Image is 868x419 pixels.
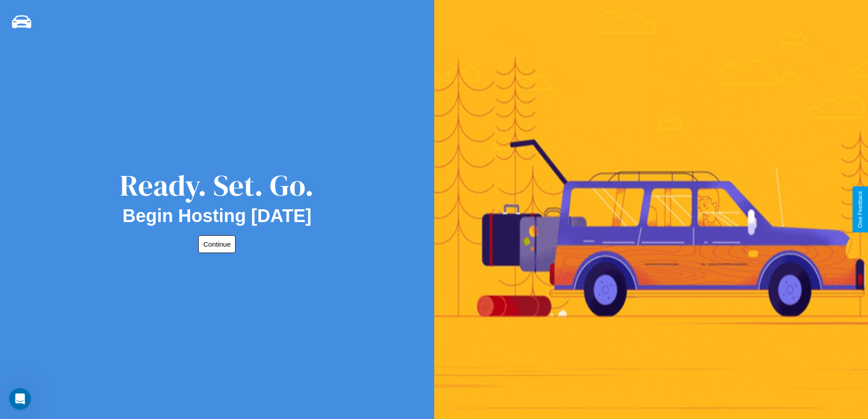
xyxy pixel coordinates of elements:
div: Ready. Set. Go. [120,165,314,206]
h2: Begin Hosting [DATE] [123,206,312,226]
iframe: Intercom live chat [9,388,31,410]
button: Continue [198,235,236,253]
div: Give Feedback [857,191,863,228]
